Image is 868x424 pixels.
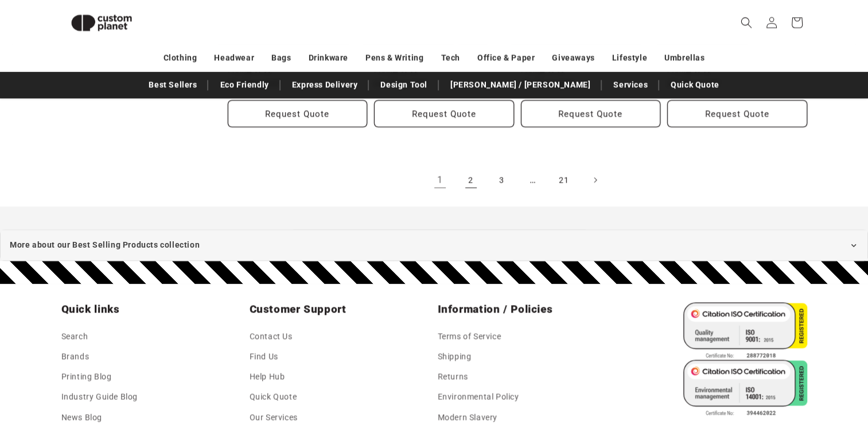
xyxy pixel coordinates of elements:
a: Clothing [164,48,197,68]
nav: Pagination [228,167,807,192]
a: Headwear [214,48,254,68]
a: Umbrellas [664,48,704,68]
button: Request Quote [374,100,514,127]
a: Brands [61,346,89,367]
a: Express Delivery [286,75,364,95]
a: Industry Guide Blog [61,387,138,407]
a: [PERSON_NAME] / [PERSON_NAME] [445,75,596,95]
a: Services [608,75,653,95]
a: Lifestyle [612,48,647,68]
a: Page 3 [489,167,515,192]
a: Find Us [250,346,278,367]
a: Search [61,329,88,346]
a: Drinkware [309,48,348,68]
a: Printing Blog [61,367,112,387]
a: Next page [582,167,608,192]
img: Custom Planet [61,5,142,41]
h2: Quick links [61,302,243,316]
a: Bags [271,48,291,68]
h2: Customer Support [250,302,431,316]
a: Page 2 [458,167,484,192]
a: Pens & Writing [365,48,423,68]
button: Request Quote [667,100,807,127]
a: Shipping [438,346,472,367]
a: Giveaways [552,48,594,68]
a: Tech [441,48,460,68]
a: Environmental Policy [438,387,519,407]
span: More about our Best Selling Products collection [10,238,200,252]
a: Eco Friendly [214,75,274,95]
a: Design Tool [375,75,433,95]
button: Request Quote [521,100,661,127]
summary: Search [734,10,759,35]
a: Office & Paper [477,48,535,68]
a: Quick Quote [250,387,297,407]
a: Quick Quote [665,75,725,95]
a: Help Hub [250,367,285,387]
a: Terms of Service [438,329,501,346]
a: Best Sellers [143,75,203,95]
a: Page 1 [427,167,453,192]
iframe: Chat Widget [676,300,868,424]
a: Page 21 [551,167,577,192]
span: … [520,167,546,192]
button: Request Quote [228,100,368,127]
a: Returns [438,367,468,387]
h2: Information / Policies [438,302,619,316]
a: Contact Us [250,329,293,346]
